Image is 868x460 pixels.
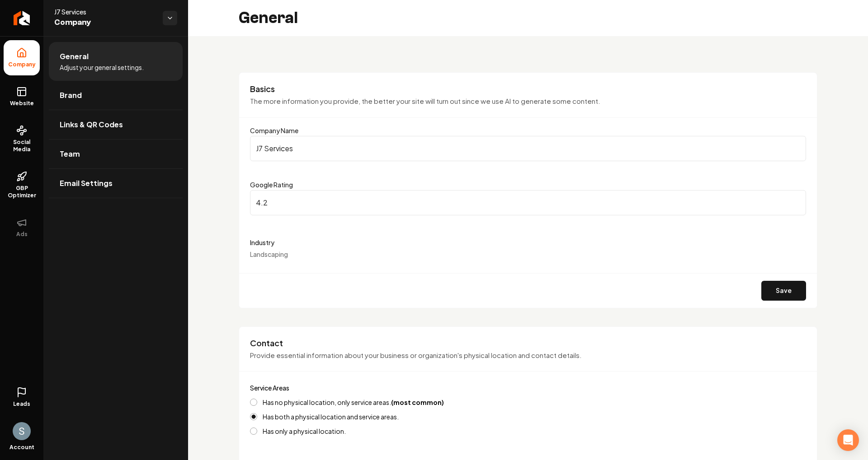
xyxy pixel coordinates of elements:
[60,178,113,189] span: Email Settings
[13,418,31,440] button: Open user button
[4,164,40,206] a: GBP Optimizer
[60,149,80,159] span: Team
[761,281,806,301] button: Save
[49,81,183,110] a: Brand
[250,237,806,248] label: Industry
[263,399,444,405] label: Has no physical location, only service areas.
[250,338,806,348] h3: Contact
[13,400,30,408] span: Leads
[6,100,38,107] span: Website
[4,210,40,245] button: Ads
[391,398,444,406] strong: (most common)
[4,380,40,415] a: Leads
[4,79,40,114] a: Website
[54,7,156,16] span: J7 Services
[60,90,82,101] span: Brand
[4,185,40,199] span: GBP Optimizer
[60,63,144,72] span: Adjust your general settings.
[250,190,806,215] input: Google Rating
[263,428,346,434] label: Has only a physical location.
[14,11,30,25] img: Rebolt Logo
[250,384,289,392] label: Service Areas
[4,118,40,160] a: Social Media
[9,444,34,451] span: Account
[13,231,31,238] span: Ads
[250,96,806,107] p: The more information you provide, the better your site will turn out since we use AI to generate ...
[60,119,123,130] span: Links & QR Codes
[250,181,293,189] label: Google Rating
[837,429,859,451] div: Open Intercom Messenger
[49,139,183,168] a: Team
[5,61,39,68] span: Company
[250,250,288,258] span: Landscaping
[54,16,156,29] span: Company
[4,139,40,153] span: Social Media
[49,169,183,198] a: Email Settings
[250,126,298,135] label: Company Name
[60,51,89,62] span: General
[263,414,399,420] label: Has both a physical location and service areas.
[250,350,806,361] p: Provide essential information about your business or organization's physical location and contact...
[250,136,806,161] input: Company Name
[250,84,806,94] h3: Basics
[13,422,31,440] img: Saygun Erkaraman
[49,110,183,139] a: Links & QR Codes
[239,9,298,27] h2: General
